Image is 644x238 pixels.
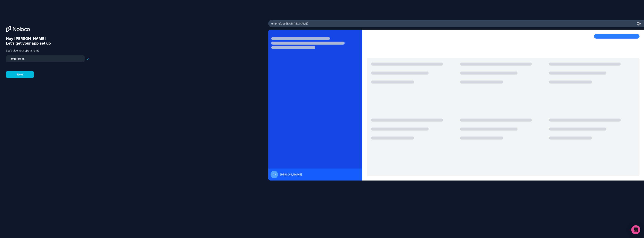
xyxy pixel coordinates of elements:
[6,71,34,78] button: Next
[8,56,82,61] input: my-team
[280,173,302,176] span: [PERSON_NAME]
[631,225,640,234] div: Open Intercom Messenger
[6,41,90,46] h6: Let’s get your app set up
[6,49,90,52] p: Let’s give your app a name
[273,173,276,176] span: CS
[6,36,90,41] h6: Hey [PERSON_NAME]
[271,22,308,25] span: empirefpco .[DOMAIN_NAME]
